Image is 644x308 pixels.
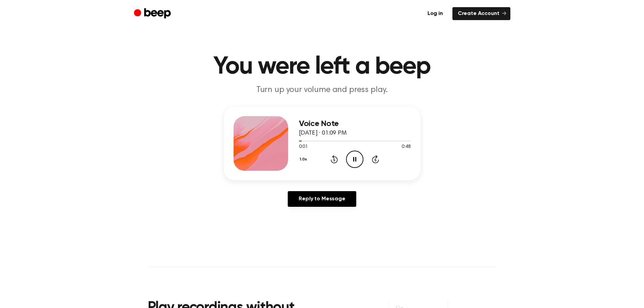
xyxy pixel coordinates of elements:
a: Beep [134,7,173,20]
p: Turn up your volume and press play. [191,84,453,96]
button: 1.0x [299,154,310,165]
a: Create Account [452,7,510,20]
span: [DATE] · 01:09 PM [299,130,347,136]
a: Reply to Message [288,191,356,207]
h3: Voice Note [299,119,411,128]
a: Log in [422,7,448,20]
span: 0:01 [299,143,308,151]
span: 0:48 [402,143,410,151]
h1: You were left a beep [148,55,497,79]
